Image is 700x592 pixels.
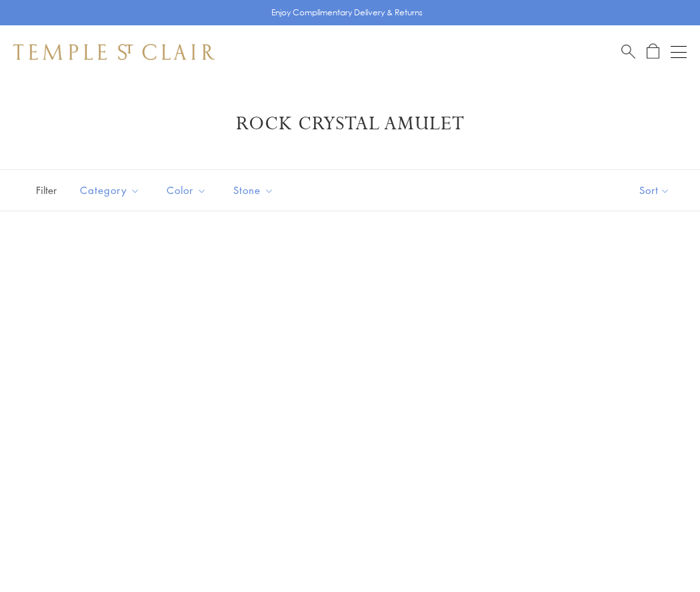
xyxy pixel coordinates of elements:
[223,175,284,205] button: Stone
[609,170,700,211] button: Show sort by
[70,175,150,205] button: Category
[671,44,687,60] button: Open navigation
[157,175,217,205] button: Color
[647,43,659,60] a: Open Shopping Bag
[33,112,667,136] h1: Rock Crystal Amulet
[73,182,150,199] span: Category
[13,44,215,60] img: Temple St. Clair
[271,6,423,19] p: Enjoy Complimentary Delivery & Returns
[160,182,217,199] span: Color
[621,43,635,60] a: Search
[227,182,284,199] span: Stone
